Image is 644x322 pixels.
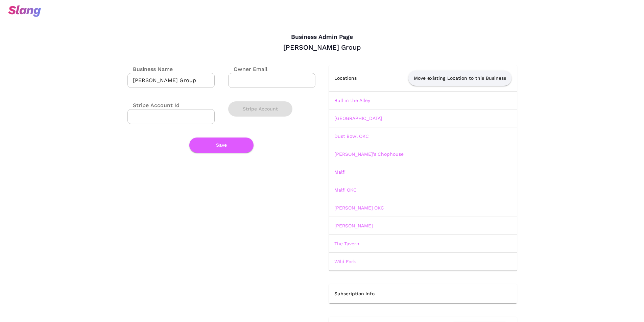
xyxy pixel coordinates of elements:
[228,106,292,111] a: Stripe Account
[408,71,511,86] button: Move existing Location to this Business
[189,138,254,153] button: Save
[334,205,384,210] a: [PERSON_NAME] OKC
[334,187,357,193] a: Malfi OKC
[329,284,517,303] th: Subscription Info
[127,43,517,52] div: [PERSON_NAME] Group
[127,65,173,73] label: Business Name
[334,223,373,228] a: [PERSON_NAME]
[334,116,382,121] a: [GEOGRAPHIC_DATA]
[127,101,180,109] label: Stripe Account Id
[334,133,369,139] a: Dust Bowl OKC
[228,65,267,73] label: Owner Email
[334,259,356,264] a: Wild Fork
[334,169,345,175] a: Malfi
[127,33,517,41] h4: Business Admin Page
[334,151,404,157] a: [PERSON_NAME]'s Chophouse
[334,241,359,246] a: The Tavern
[329,65,371,92] th: Locations
[334,98,370,103] a: Bull in the Alley
[8,5,41,17] img: svg+xml;base64,PHN2ZyB3aWR0aD0iOTciIGhlaWdodD0iMzQiIHZpZXdCb3g9IjAgMCA5NyAzNCIgZmlsbD0ibm9uZSIgeG...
